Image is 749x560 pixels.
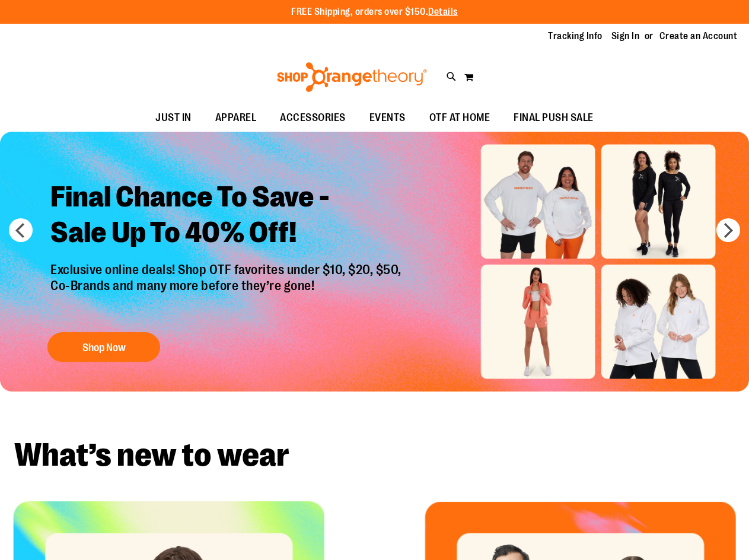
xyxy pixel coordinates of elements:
span: EVENTS [369,104,406,131]
span: OTF AT HOME [429,104,490,131]
h2: What’s new to wear [14,439,735,472]
a: Sign In [611,30,640,43]
button: next [716,218,740,242]
a: Create an Account [659,30,738,43]
span: APPAREL [215,104,257,131]
a: Final Chance To Save -Sale Up To 40% Off! Exclusive online deals! Shop OTF favorites under $10, $... [42,170,413,368]
a: FINAL PUSH SALE [502,104,605,132]
a: APPAREL [203,104,269,132]
span: FINAL PUSH SALE [514,104,594,131]
button: Shop Now [47,332,160,362]
p: FREE Shipping, orders over $150. [291,5,458,19]
p: Exclusive online deals! Shop OTF favorites under $10, $20, $50, Co-Brands and many more before th... [42,262,413,320]
h2: Final Chance To Save - Sale Up To 40% Off! [42,170,413,262]
span: ACCESSORIES [280,104,346,131]
a: Details [428,7,458,17]
a: EVENTS [358,104,417,132]
a: ACCESSORIES [268,104,358,132]
span: JUST IN [155,104,192,131]
a: OTF AT HOME [417,104,502,132]
button: prev [9,218,33,242]
a: JUST IN [144,104,203,132]
img: Shop Orangetheory [275,62,429,92]
a: Tracking Info [548,30,603,43]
